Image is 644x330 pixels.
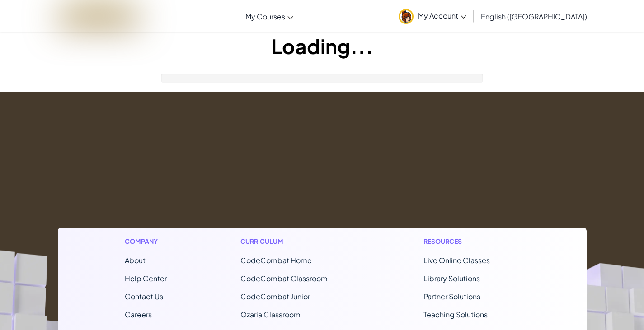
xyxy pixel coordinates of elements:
[399,9,414,24] img: avatar
[423,310,488,319] a: Teaching Solutions
[423,256,490,265] a: Live Online Classes
[423,274,480,283] a: Library Solutions
[240,274,328,283] a: CodeCombat Classroom
[423,292,480,301] a: Partner Solutions
[125,292,163,301] span: Contact Us
[394,2,471,30] a: My Account
[240,292,310,301] a: CodeCombat Junior
[125,256,146,265] a: About
[240,310,301,319] a: Ozaria Classroom
[481,12,587,21] span: English ([GEOGRAPHIC_DATA])
[0,32,644,60] h1: Loading...
[240,256,312,265] span: CodeCombat Home
[240,237,350,246] h1: Curriculum
[59,7,138,25] img: CodeCombat logo
[418,11,466,20] span: My Account
[125,274,167,283] a: Help Center
[423,237,520,246] h1: Resources
[125,237,167,246] h1: Company
[476,4,592,28] a: English ([GEOGRAPHIC_DATA])
[241,4,298,28] a: My Courses
[125,310,152,319] a: Careers
[245,12,285,21] span: My Courses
